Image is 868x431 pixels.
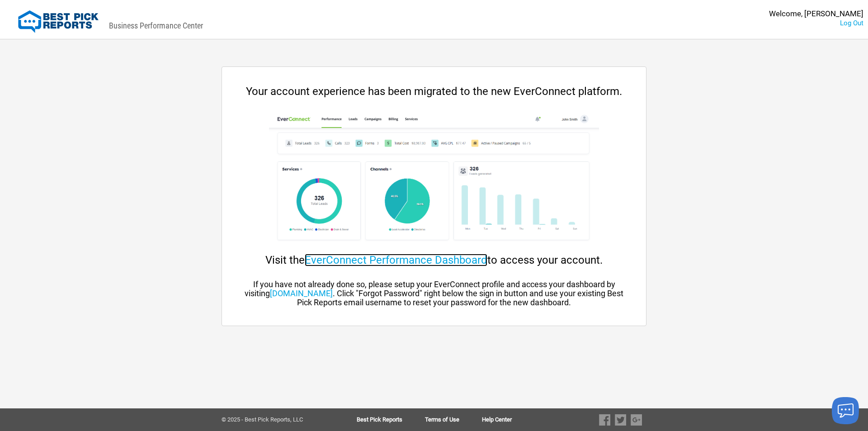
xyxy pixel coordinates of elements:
[769,9,863,19] div: Welcome, [PERSON_NAME]
[18,10,99,33] img: Best Pick Reports Logo
[240,85,628,98] div: Your account experience has been migrated to the new EverConnect platform.
[832,397,859,424] button: Launch chat
[357,417,425,423] a: Best Pick Reports
[222,417,328,423] div: © 2025 - Best Pick Reports, LLC
[482,417,512,423] a: Help Center
[240,254,628,266] div: Visit the to access your account.
[270,289,333,298] a: [DOMAIN_NAME]
[240,280,628,307] div: If you have not already done so, please setup your EverConnect profile and access your dashboard ...
[269,111,599,247] img: cp-dashboard.png
[425,417,482,423] a: Terms of Use
[840,19,863,27] a: Log Out
[305,254,487,266] a: EverConnect Performance Dashboard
